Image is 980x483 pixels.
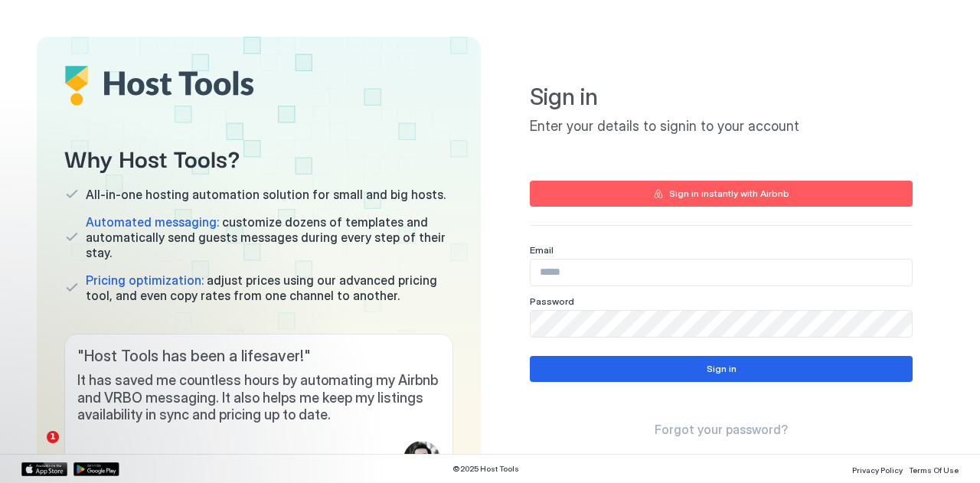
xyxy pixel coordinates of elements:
[86,214,219,230] span: Automated messaging:
[86,214,453,260] span: customize dozens of templates and automatically send guests messages during every step of their s...
[655,422,788,438] a: Forgot your password?
[531,259,912,286] input: Input Field
[403,441,440,478] div: profile
[530,356,913,382] button: Sign in
[86,273,204,288] span: Pricing optimization:
[530,118,913,135] span: Enter your details to signin to your account
[15,431,52,468] iframe: Intercom live chat
[909,465,959,475] span: Terms Of Use
[530,83,913,112] span: Sign in
[530,295,574,307] span: Password
[669,187,789,201] div: Sign in instantly with Airbnb
[47,431,59,443] span: 1
[531,311,913,337] input: Input Field
[64,140,453,175] span: Why Host Tools?
[86,273,453,303] span: adjust prices using our advanced pricing tool, and even copy rates from one channel to another.
[11,335,318,442] iframe: Intercom notifications message
[86,187,446,202] span: All-in-one hosting automation solution for small and big hosts.
[21,462,67,476] a: App Store
[452,464,519,474] span: © 2025 Host Tools
[655,422,788,437] span: Forgot your password?
[707,362,737,376] div: Sign in
[852,461,903,477] a: Privacy Policy
[530,181,913,207] button: Sign in instantly with Airbnb
[73,462,119,476] a: Google Play Store
[909,461,959,477] a: Terms Of Use
[530,244,554,256] span: Email
[852,465,903,475] span: Privacy Policy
